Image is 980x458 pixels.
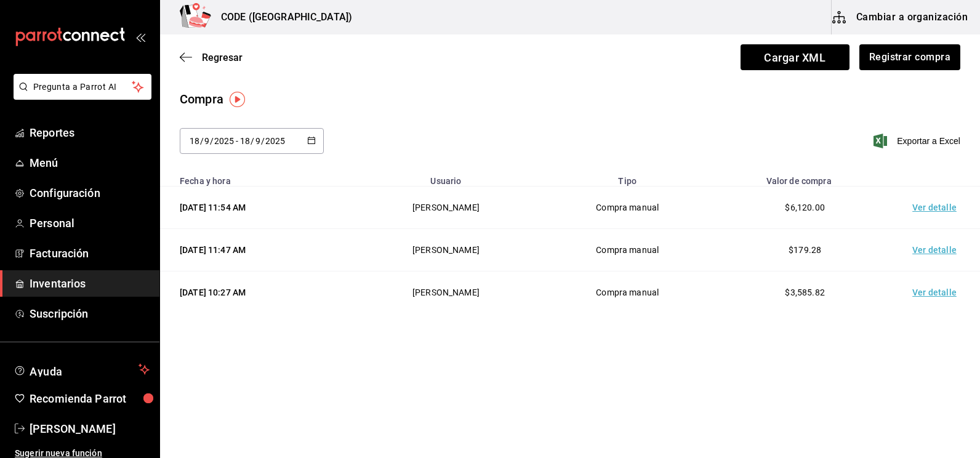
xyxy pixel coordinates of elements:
div: Compra [180,90,223,108]
button: Exportar a Excel [876,134,960,148]
span: Personal [30,215,150,231]
button: open_drawer_menu [135,32,145,42]
input: Day [189,136,200,146]
td: Ver detalle [894,187,980,229]
span: Cargar XML [741,44,849,70]
h3: CODE ([GEOGRAPHIC_DATA]) [211,10,352,25]
button: Registrar compra [859,44,960,70]
th: Valor de compra [716,169,894,187]
button: Regresar [180,52,243,63]
input: Year [265,136,286,146]
span: Configuración [30,185,150,201]
td: Ver detalle [894,229,980,271]
span: Facturación [30,245,150,262]
span: Menú [30,155,150,171]
td: Ver detalle [894,271,980,314]
td: [PERSON_NAME] [353,229,539,271]
td: [PERSON_NAME] [353,271,539,314]
input: Month [204,136,210,146]
span: / [261,136,265,146]
td: Compra manual [539,229,716,271]
span: Reportes [30,124,150,141]
span: / [210,136,214,146]
span: Pregunta a Parrot AI [33,81,132,94]
input: Month [255,136,261,146]
td: Compra manual [539,271,716,314]
span: Regresar [202,52,243,63]
input: Day [239,136,251,146]
input: Year [214,136,235,146]
span: $6,120.00 [785,203,824,212]
span: Ayuda [30,362,134,377]
button: Pregunta a Parrot AI [14,74,151,100]
span: / [251,136,254,146]
span: Inventarios [30,275,150,292]
td: Compra manual [539,187,716,229]
div: [DATE] 10:27 AM [180,286,339,299]
span: $179.28 [789,245,821,255]
span: Recomienda Parrot [30,390,150,407]
th: Fecha y hora [160,169,353,187]
span: $3,585.82 [785,287,824,297]
div: [DATE] 11:54 AM [180,201,339,214]
td: [PERSON_NAME] [353,187,539,229]
span: - [236,136,238,146]
span: / [200,136,204,146]
div: [DATE] 11:47 AM [180,244,339,256]
img: Tooltip marker [230,92,245,107]
span: [PERSON_NAME] [30,420,150,437]
a: Pregunta a Parrot AI [9,89,151,102]
span: Suscripción [30,305,150,322]
th: Usuario [353,169,539,187]
th: Tipo [539,169,716,187]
